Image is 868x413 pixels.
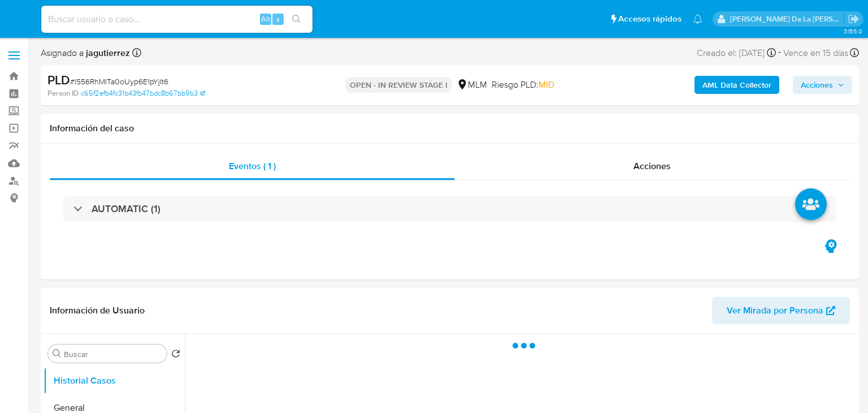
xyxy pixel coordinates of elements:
h3: AUTOMATIC (1) [92,203,160,215]
b: AML Data Collector [702,76,771,94]
button: AML Data Collector [695,76,779,94]
button: Historial Casos [44,367,185,394]
a: Notificaciones [693,14,702,24]
span: Vence en 15 días [783,47,848,59]
a: c65f2efb4fc31b43fb47bdc8b67bb9b3 [81,88,205,98]
b: jagutierrez [84,46,130,59]
span: # l556RhMITa0oUyp6E1pYjIt6 [70,76,168,87]
b: PLD [47,71,70,89]
button: Acciones [793,76,852,94]
button: Buscar [53,349,62,358]
h1: Información de Usuario [50,305,145,316]
div: MLM [457,79,487,91]
button: Ver Mirada por Persona [712,297,850,324]
p: javier.gutierrez@mercadolibre.com.mx [730,14,844,24]
span: Ver Mirada por Persona [727,297,823,324]
div: Creado el: [DATE] [697,45,776,61]
a: Salir [848,13,860,25]
p: OPEN - IN REVIEW STAGE I [345,77,452,93]
span: Accesos rápidos [618,13,682,25]
span: Acciones [633,160,671,173]
span: Alt [261,14,270,24]
span: Asignado a [41,47,130,59]
button: Volver al orden por defecto [171,349,180,362]
b: Person ID [47,88,79,98]
span: Acciones [801,76,833,94]
button: search-icon [285,11,308,27]
input: Buscar [64,349,162,359]
h1: Información del caso [50,123,850,134]
span: Eventos ( 1 ) [229,160,276,173]
span: s [276,14,280,24]
span: - [778,45,781,61]
input: Buscar usuario o caso... [41,12,313,27]
div: AUTOMATIC (1) [63,196,836,222]
span: MID [539,78,554,91]
span: Riesgo PLD: [492,79,554,91]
